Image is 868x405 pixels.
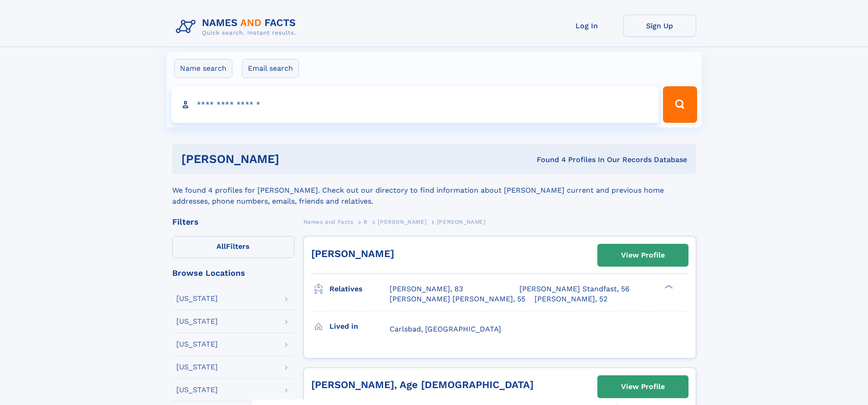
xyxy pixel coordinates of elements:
div: [US_STATE] [176,318,218,325]
input: search input [171,86,659,123]
a: [PERSON_NAME] Standfast, 56 [519,284,630,294]
div: [US_STATE] [176,341,218,348]
a: View Profile [598,376,688,398]
span: B [364,219,368,225]
a: [PERSON_NAME] [311,248,394,259]
div: [US_STATE] [176,363,218,371]
div: View Profile [621,245,665,266]
img: Logo Names and Facts [172,15,303,39]
div: We found 4 profiles for [PERSON_NAME]. Check out our directory to find information about [PERSON_... [172,174,696,207]
a: Names and Facts [303,216,354,227]
a: [PERSON_NAME] [378,216,426,227]
span: [PERSON_NAME] [378,219,426,225]
a: View Profile [598,244,688,266]
div: Found 4 Profiles In Our Records Database [408,155,687,165]
a: [PERSON_NAME], 52 [534,294,607,304]
a: Sign Up [623,15,696,37]
div: ❯ [663,284,673,290]
a: [PERSON_NAME], Age [DEMOGRAPHIC_DATA] [311,379,534,390]
div: View Profile [621,376,665,397]
h3: Relatives [329,281,390,297]
span: All [216,242,226,251]
div: Filters [172,218,294,226]
h1: [PERSON_NAME] [181,153,408,165]
button: Search Button [663,86,697,123]
a: Log In [550,15,623,37]
div: [US_STATE] [176,386,218,394]
div: Browse Locations [172,269,294,277]
h3: Lived in [329,319,390,334]
span: [PERSON_NAME] [437,219,486,225]
label: Filters [172,236,294,258]
a: B [364,216,368,227]
label: Email search [242,59,299,78]
span: Carlsbad, [GEOGRAPHIC_DATA] [390,325,501,333]
div: [US_STATE] [176,295,218,302]
a: [PERSON_NAME], 83 [390,284,463,294]
label: Name search [174,59,232,78]
a: [PERSON_NAME] [PERSON_NAME], 55 [390,294,525,304]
